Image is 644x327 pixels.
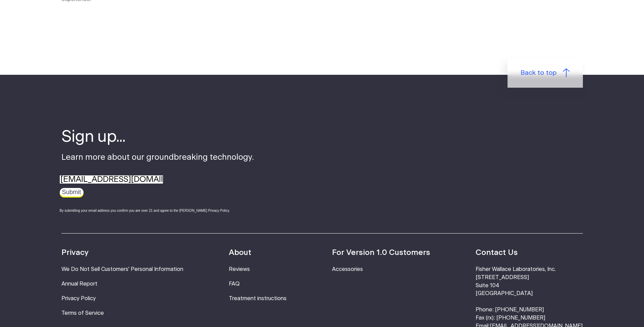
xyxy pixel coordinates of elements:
[508,58,583,88] a: Back to top
[229,281,240,287] a: FAQ
[332,249,430,257] strong: For Version 1.0 Customers
[60,188,84,196] input: Submit
[332,266,363,272] a: Accessories
[61,266,183,272] a: We Do Not Sell Customers' Personal Information
[61,310,104,316] a: Terms of Service
[229,249,251,257] strong: About
[61,126,254,220] div: Learn more about our groundbreaking technology.
[61,249,89,257] strong: Privacy
[61,296,96,301] a: Privacy Policy
[229,266,250,272] a: Reviews
[61,281,97,287] a: Annual Report
[229,296,287,301] a: Treatment instructions
[61,126,254,148] h4: Sign up...
[476,249,518,257] strong: Contact Us
[520,68,556,78] span: Back to top
[60,208,254,213] div: By submitting your email address you confirm you are over 21 and agree to the [PERSON_NAME] Priva...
